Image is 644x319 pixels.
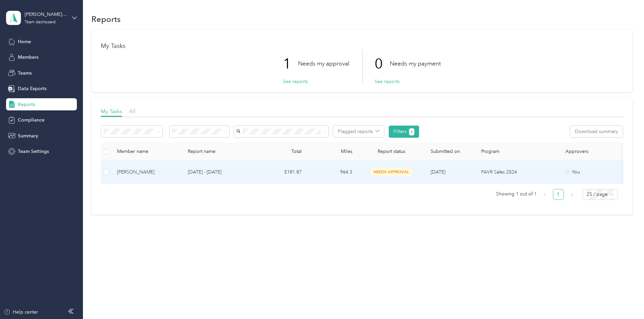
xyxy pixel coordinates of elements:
h1: Reports [91,16,121,23]
p: Needs my approval [298,59,349,68]
p: Needs my payment [390,59,441,68]
th: Member name [112,142,182,161]
span: Reports [18,101,35,108]
button: Download summary [570,126,623,137]
span: needs approval [370,168,413,176]
li: Next Page [566,189,577,200]
button: left [539,189,550,200]
span: Team Settings [18,148,49,155]
span: Data Exports [18,85,47,92]
td: FAVR Sales 2024 [476,161,560,184]
div: [PERSON_NAME] [117,168,177,176]
li: 1 [553,189,564,200]
th: Report name [182,142,257,161]
span: Report status [363,149,420,154]
span: My Tasks [101,108,122,114]
div: Team dashboard [25,20,56,24]
button: Filters1 [389,126,419,138]
th: Submitted on [425,142,476,161]
button: Flagged reports [333,126,384,137]
th: Approvers [560,142,627,161]
div: [PERSON_NAME] Teams [25,11,67,18]
span: Teams [18,70,32,77]
span: Showing 1 out of 1 [496,189,537,199]
button: 1 [409,128,415,135]
p: 1 [283,50,298,78]
div: Total [262,149,302,154]
span: 1 [411,129,413,135]
button: See reports [375,78,400,85]
span: All [129,108,136,114]
div: Page Size [583,189,618,200]
button: Help center [4,309,38,316]
h1: My Tasks [101,43,623,50]
td: $181.87 [257,161,307,184]
p: FAVR Sales 2024 [481,168,555,176]
span: Compliance [18,116,45,124]
a: 1 [553,189,563,200]
iframe: Everlance-gr Chat Button Frame [606,281,644,319]
span: left [543,192,547,196]
span: Members [18,54,38,61]
div: Member name [117,149,177,154]
span: Home [18,38,31,45]
button: right [566,189,577,200]
div: You [565,168,622,176]
li: Previous Page [539,189,550,200]
span: right [570,192,574,196]
span: Summary [18,132,38,139]
p: [DATE] - [DATE] [188,168,251,176]
button: See reports [283,78,308,85]
span: [DATE] [431,169,445,175]
p: 0 [375,50,390,78]
th: Program [476,142,560,161]
div: Miles [313,149,352,154]
td: 964.3 [307,161,358,184]
span: 25 / page [587,189,614,200]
